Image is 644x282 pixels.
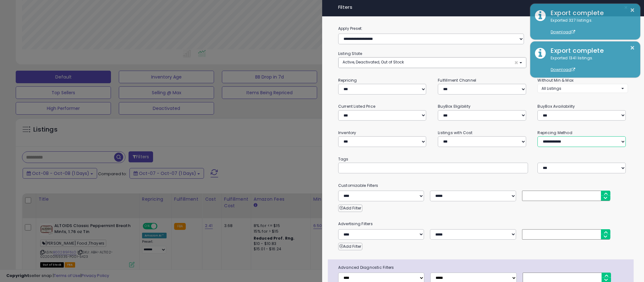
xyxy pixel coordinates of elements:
[338,204,362,212] button: Add Filter
[333,182,633,189] small: Customizable Filters
[333,264,634,271] span: Advanced Diagnostic Filters
[537,130,572,135] small: Repricing Method
[551,29,575,35] a: Download
[338,5,628,10] h4: Filters
[546,46,636,55] div: Export complete
[546,18,636,35] div: Exported 327 listings.
[333,220,633,227] small: Advertising Filters
[624,3,628,12] span: ×
[338,104,375,109] small: Current Listed Price
[514,59,518,66] span: ×
[338,78,357,83] small: Repricing
[546,8,636,18] div: Export complete
[333,25,633,32] label: Apply Preset:
[343,59,404,65] span: Active, Deactivated, Out of Stock
[338,130,356,135] small: Inventory
[438,78,476,83] small: Fulfillment Channel
[630,44,635,52] button: ×
[537,104,575,109] small: BuyBox Availability
[438,130,472,135] small: Listings with Cost
[630,6,635,14] button: ×
[438,104,471,109] small: BuyBox Eligibility
[551,67,575,72] a: Download
[333,156,633,163] small: Tags
[542,86,561,91] span: All Listings
[537,84,628,93] button: All Listings
[537,78,574,83] small: Without Min & Max
[339,57,526,68] button: Active, Deactivated, Out of Stock ×
[546,55,636,73] div: Exported 1341 listings.
[338,51,362,56] small: Listing State
[338,243,362,250] button: Add Filter
[621,3,630,12] button: ×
